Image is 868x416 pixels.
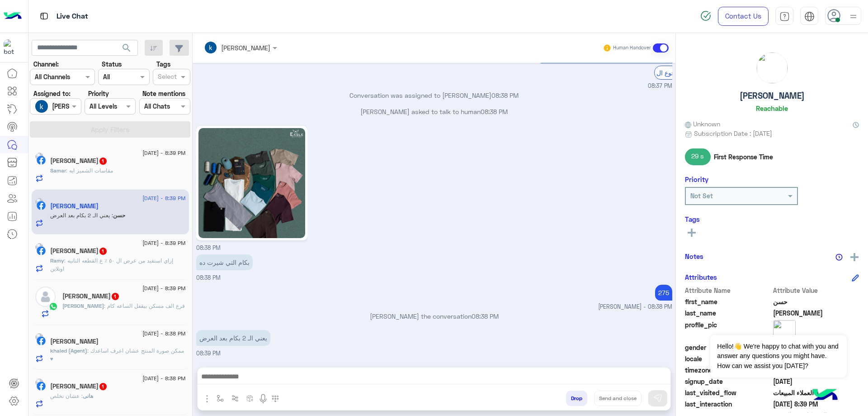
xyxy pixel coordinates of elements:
[35,243,43,251] img: picture
[50,212,113,219] span: يعني الـ 2 بكام بعد العرض
[613,44,651,52] small: Human Handover
[99,158,107,165] span: 1
[773,308,859,318] span: الخضري
[773,399,859,409] span: 2025-09-03T17:39:02.513Z
[196,254,253,270] p: 3/9/2025, 8:38 PM
[50,167,66,174] span: Samar
[272,395,279,402] img: make a call
[142,374,185,383] span: [DATE] - 8:38 PM
[102,59,122,69] label: Status
[142,330,185,338] span: [DATE] - 8:38 PM
[37,246,46,255] img: Facebook
[198,128,305,238] img: 541276804_1188625873024688_7772483045894288896_n.jpg
[35,153,43,161] img: picture
[655,285,672,301] p: 3/9/2025, 8:38 PM
[685,148,711,165] span: 29 s
[773,377,859,386] span: 2024-08-12T12:49:21.006Z
[35,198,43,206] img: picture
[4,7,22,26] img: Logo
[38,10,50,22] img: tab
[142,284,185,292] span: [DATE] - 8:39 PM
[112,293,119,300] span: 1
[481,108,508,115] span: 08:38 PM
[196,330,270,346] p: 3/9/2025, 8:39 PM
[775,7,793,26] a: tab
[685,119,720,129] span: Unknown
[228,391,243,406] button: Trigger scenario
[142,149,185,157] span: [DATE] - 8:39 PM
[49,302,58,311] img: WhatsApp
[50,347,87,354] span: khaled (Agent)
[33,59,59,69] label: Channel:
[33,89,71,98] label: Assigned to:
[246,395,254,402] img: create order
[50,392,83,399] span: عشان نخلص
[50,202,99,210] h5: حسن الخضري
[62,302,104,309] span: [PERSON_NAME]
[37,201,46,210] img: Facebook
[88,89,109,98] label: Priority
[653,394,662,403] img: send message
[714,152,773,162] span: First Response Time
[4,39,20,56] img: 713415422032625
[142,194,185,202] span: [DATE] - 8:39 PM
[121,43,132,53] span: search
[243,391,258,406] button: create order
[685,365,771,375] span: timezone
[685,297,771,306] span: first_name
[156,72,177,83] div: Select
[598,303,672,311] span: [PERSON_NAME] - 08:38 PM
[654,66,697,80] div: الرجوع ال Bot
[685,175,708,183] h6: Priority
[35,378,43,387] img: picture
[213,391,228,406] button: select flow
[258,393,269,404] img: send voice note
[804,11,815,22] img: tab
[566,391,587,406] button: Drop
[113,212,125,219] span: حسن
[83,392,93,399] span: هانى
[685,215,859,223] h6: Tags
[35,100,48,113] img: ACg8ocJgZrH2hNVmQ3Xh4ROP4VqwmVODDK370JLJ8G7KijOnTKt7Mg=s96-c
[710,335,846,378] span: Hello!👋 We're happy to chat with you and answer any questions you might have. How can we assist y...
[50,347,184,362] span: ممكن صورة المنتج عشان اعرف اساعدك ♥
[62,292,120,300] h5: Mustafa Fathy
[50,257,64,264] span: Ramy
[694,129,772,138] span: Subscription Date : [DATE]
[35,333,43,341] img: picture
[196,244,221,251] span: 08:38 PM
[685,377,771,386] span: signup_date
[685,252,703,260] h6: Notes
[217,395,224,402] img: select flow
[37,336,46,345] img: Facebook
[116,40,138,59] button: search
[99,248,107,255] span: 1
[196,274,221,281] span: 08:38 PM
[685,388,771,397] span: last_visited_flow
[231,395,239,402] img: Trigger scenario
[685,308,771,318] span: last_name
[685,399,771,409] span: last_interaction
[491,91,519,99] span: 08:38 PM
[30,121,190,138] button: Apply Filters
[50,157,108,165] h5: Samar Yasser
[809,380,841,411] img: hulul-logo.png
[196,107,672,116] p: [PERSON_NAME] asked to talk to human
[685,273,717,281] h6: Attributes
[773,388,859,397] span: خدمة العملاء المبيعات
[740,91,805,101] h5: [PERSON_NAME]
[196,91,672,100] p: Conversation was assigned to [PERSON_NAME]
[202,393,212,404] img: send attachment
[142,239,185,247] span: [DATE] - 8:39 PM
[685,320,771,341] span: profile_pic
[57,10,88,23] p: Live Chat
[50,247,108,255] h5: Ramy Saad
[37,156,46,165] img: Facebook
[66,167,113,174] span: مقاسات الشميز ايه
[472,312,499,320] span: 08:38 PM
[700,10,711,21] img: spinner
[757,53,788,83] img: picture
[685,286,771,295] span: Attribute Name
[835,253,843,261] img: notes
[773,286,859,295] span: Attribute Value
